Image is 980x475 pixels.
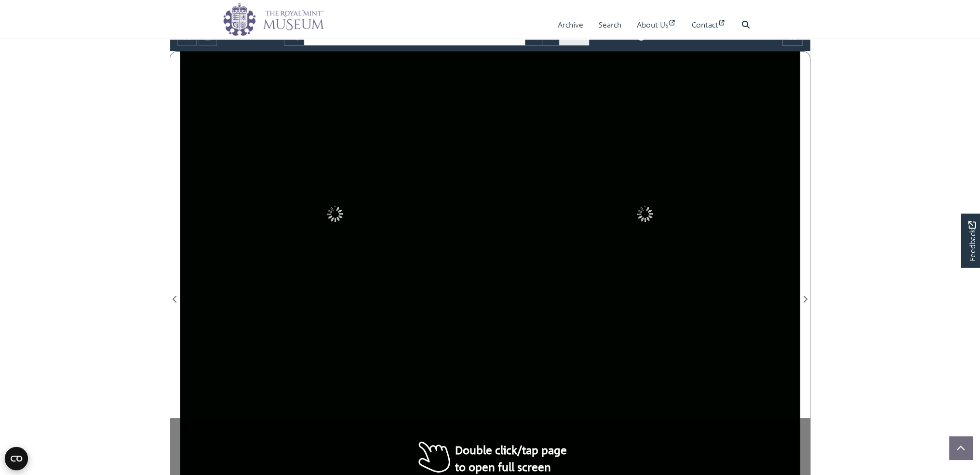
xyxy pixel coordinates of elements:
[692,11,726,39] a: Contact
[949,436,972,460] button: Scroll to top
[637,11,676,39] a: About Us
[223,2,324,36] img: logo_wide.png
[966,221,978,261] span: Feedback
[5,447,28,470] button: Open CMP widget
[558,11,583,39] a: Archive
[599,11,621,39] a: Search
[961,214,980,268] a: Would you like to provide feedback?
